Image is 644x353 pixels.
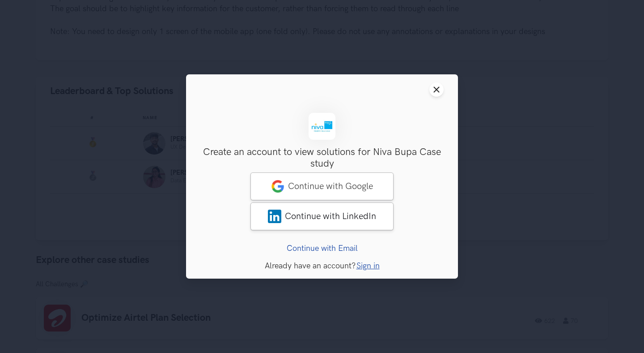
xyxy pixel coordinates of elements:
[356,261,380,271] a: Sign in
[250,172,394,200] a: googleContinue with Google
[265,261,356,271] span: Already have an account?
[271,180,284,193] img: google
[287,244,358,253] a: Continue with Email
[285,211,376,222] span: Continue with LinkedIn
[200,146,444,170] h3: Create an account to view solutions for Niva Bupa Case study
[288,181,373,192] span: Continue with Google
[250,202,394,230] a: LinkedInContinue with LinkedIn
[268,210,281,223] img: LinkedIn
